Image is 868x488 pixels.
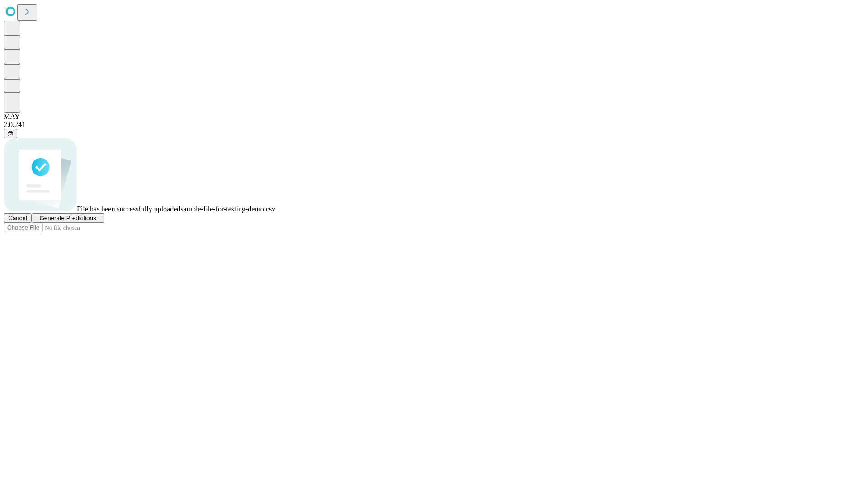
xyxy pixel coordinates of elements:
div: 2.0.241 [4,121,864,129]
button: @ [4,129,17,138]
span: Cancel [8,215,27,221]
span: File has been successfully uploaded [77,205,180,213]
span: Generate Predictions [39,215,96,221]
button: Generate Predictions [32,213,104,223]
span: @ [7,130,14,137]
span: sample-file-for-testing-demo.csv [180,205,275,213]
div: MAY [4,113,864,121]
button: Cancel [4,213,32,223]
